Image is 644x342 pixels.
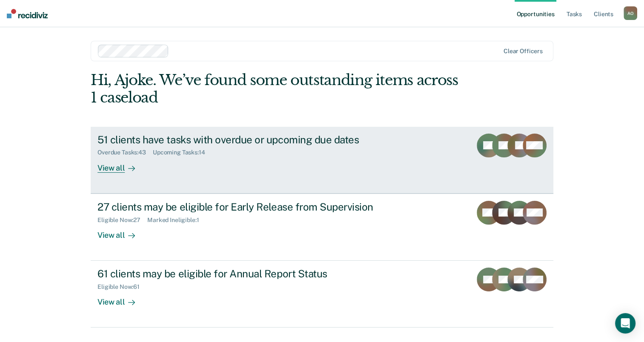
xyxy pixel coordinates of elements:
[153,149,212,156] div: Upcoming Tasks : 14
[97,268,396,280] div: 61 clients may be eligible for Annual Report Status
[97,217,147,224] div: Eligible Now : 27
[624,6,637,20] div: A O
[97,283,146,291] div: Eligible Now : 61
[97,223,145,240] div: View all
[91,194,553,261] a: 27 clients may be eligible for Early Release from SupervisionEligible Now:27Marked Ineligible:1Vi...
[97,291,145,307] div: View all
[97,156,145,173] div: View all
[97,201,396,213] div: 27 clients may be eligible for Early Release from Supervision
[615,313,635,333] div: Open Intercom Messenger
[97,134,396,146] div: 51 clients have tasks with overdue or upcoming due dates
[91,71,461,106] div: Hi, Ajoke. We’ve found some outstanding items across 1 caseload
[97,149,153,156] div: Overdue Tasks : 43
[7,9,48,18] img: Recidiviz
[147,217,206,224] div: Marked Ineligible : 1
[504,48,543,55] div: Clear officers
[91,127,553,194] a: 51 clients have tasks with overdue or upcoming due datesOverdue Tasks:43Upcoming Tasks:14View all
[91,261,553,328] a: 61 clients may be eligible for Annual Report StatusEligible Now:61View all
[624,6,637,20] button: AO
